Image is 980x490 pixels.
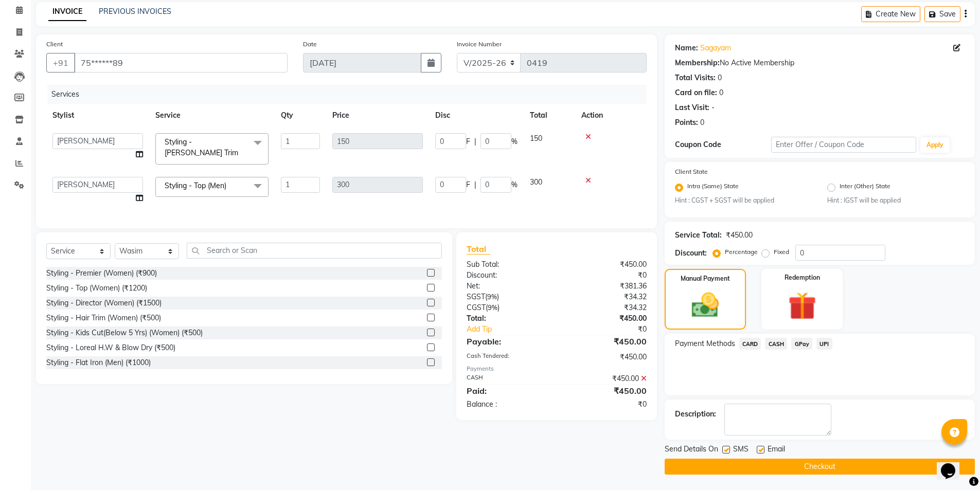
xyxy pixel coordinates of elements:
div: ₹381.36 [557,281,654,292]
span: UPI [816,338,832,350]
span: Styling - [PERSON_NAME] Trim [165,137,238,157]
div: ₹450.00 [557,259,654,270]
div: Coupon Code [675,139,772,150]
span: | [474,179,476,190]
span: SMS [733,444,749,457]
button: Create New [861,6,920,22]
div: ₹0 [557,399,654,410]
span: % [511,179,518,190]
a: Add Tip [459,324,573,335]
div: ₹450.00 [557,352,654,362]
a: Sagayam [700,43,731,53]
div: ( ) [459,292,557,302]
input: Enter Offer / Coupon Code [771,137,916,153]
span: Send Details On [665,444,718,457]
div: Payments [467,365,646,373]
input: Search or Scan [187,243,442,259]
div: Name: [675,43,698,53]
input: Search by Name/Mobile/Email/Code [74,53,288,72]
span: CGST [467,303,486,312]
div: Discount: [459,270,557,281]
a: x [226,181,231,190]
span: 300 [530,177,542,187]
div: - [711,102,715,113]
div: ₹0 [557,270,654,281]
div: 0 [719,87,723,98]
div: Styling - Director (Women) (₹1500) [46,298,162,308]
div: Net: [459,281,557,292]
span: | [474,136,476,147]
div: 0 [718,72,722,83]
div: Services [47,85,654,104]
div: Paid: [459,385,557,397]
span: 150 [530,134,542,143]
span: % [511,136,518,147]
div: Cash Tendered: [459,352,557,362]
div: Total: [459,313,557,324]
div: Sub Total: [459,259,557,270]
button: +91 [46,53,75,72]
div: No Active Membership [675,58,965,68]
div: ₹450.00 [557,373,654,384]
th: Action [575,104,647,127]
a: x [238,148,243,157]
label: Redemption [785,273,820,282]
div: Description: [675,409,716,420]
div: Styling - Kids Cut(Below 5 Yrs) (Women) (₹500) [46,328,203,338]
div: Points: [675,117,698,128]
label: Client [46,40,63,49]
button: Checkout [665,459,975,475]
label: Percentage [725,247,758,257]
div: Balance : [459,399,557,410]
span: CARD [739,338,761,350]
span: 9% [488,303,497,312]
label: Intra (Same) State [687,182,739,194]
th: Disc [429,104,524,127]
a: INVOICE [48,3,86,21]
div: ₹34.32 [557,302,654,313]
a: PREVIOUS INVOICES [99,7,171,16]
div: ₹34.32 [557,292,654,302]
div: Card on file: [675,87,717,98]
th: Price [326,104,429,127]
div: Total Visits: [675,72,716,83]
img: _gift.svg [779,288,825,323]
label: Fixed [774,247,789,257]
span: SGST [467,292,485,301]
div: Membership: [675,58,720,68]
label: Client State [675,167,708,176]
span: Email [768,444,785,457]
th: Total [524,104,575,127]
th: Service [149,104,275,127]
div: Payable: [459,335,557,348]
div: 0 [700,117,704,128]
span: F [466,179,470,190]
div: Styling - Loreal H.W & Blow Dry (₹500) [46,342,175,353]
div: CASH [459,373,557,384]
small: Hint : IGST will be applied [827,196,965,205]
div: ₹450.00 [557,313,654,324]
span: CASH [765,338,787,350]
button: Save [924,6,960,22]
div: ₹450.00 [557,335,654,348]
th: Stylist [46,104,149,127]
div: ₹450.00 [557,385,654,397]
div: Styling - Premier (Women) (₹900) [46,268,157,279]
img: _cash.svg [683,289,727,321]
span: Styling - Top (Men) [165,181,226,190]
div: ( ) [459,302,557,313]
label: Manual Payment [681,274,730,283]
button: Apply [920,137,950,153]
label: Invoice Number [457,40,502,49]
label: Inter (Other) State [840,182,890,194]
iframe: chat widget [937,449,970,480]
label: Date [303,40,317,49]
th: Qty [275,104,326,127]
span: 9% [487,293,497,301]
div: Styling - Hair Trim (Women) (₹500) [46,313,161,323]
div: Styling - Flat Iron (Men) (₹1000) [46,357,151,368]
div: ₹0 [573,324,654,335]
small: Hint : CGST + SGST will be applied [675,196,812,205]
div: Styling - Top (Women) (₹1200) [46,283,147,294]
div: ₹450.00 [726,230,753,241]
